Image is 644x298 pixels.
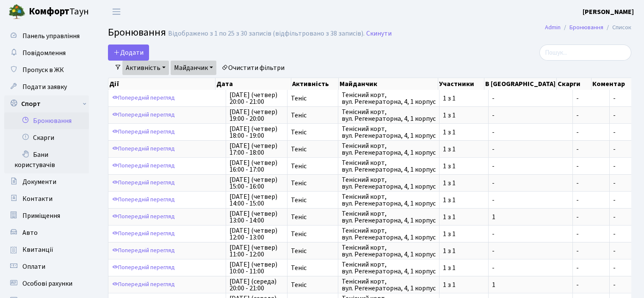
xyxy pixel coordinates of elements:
span: - [613,94,616,103]
span: - [576,180,606,187]
span: - [492,163,569,170]
span: - [492,95,569,102]
a: Попередній перегляд [110,92,177,105]
span: - [613,246,616,256]
span: - [576,214,606,220]
span: Тенісний корт, вул. Регенераторна, 4, 1 корпус [342,278,436,292]
a: Попередній перегляд [110,193,177,206]
span: - [576,197,606,203]
span: Теніс [291,95,334,102]
a: Очистити фільтри [218,61,288,75]
span: Приміщення [22,211,60,220]
a: [PERSON_NAME] [583,7,634,17]
a: Попередній перегляд [110,125,177,139]
span: 1 з 1 [443,281,485,288]
span: - [613,195,616,205]
a: Документи [4,173,89,190]
span: - [613,212,616,222]
a: Admin [545,23,561,32]
span: 1 [492,281,569,288]
span: 1 з 1 [443,129,485,136]
span: Теніс [291,214,334,220]
span: 1 з 1 [443,163,485,170]
a: Панель управління [4,28,89,45]
span: Тенісний корт, вул. Регенераторна, 4, 1 корпус [342,159,436,173]
span: - [492,180,569,187]
span: [DATE] (четвер) 14:00 - 15:00 [229,193,284,207]
span: Теніс [291,163,334,170]
span: Тенісний корт, вул. Регенераторна, 4, 1 корпус [342,210,436,224]
div: Відображено з 1 по 25 з 30 записів (відфільтровано з 38 записів). [168,30,365,38]
span: Контакти [22,194,53,203]
a: Попередній перегляд [110,261,177,274]
span: Теніс [291,281,334,288]
span: [DATE] (четвер) 11:00 - 12:00 [229,244,284,258]
th: Участники [438,78,484,90]
span: Тенісний корт, вул. Регенераторна, 4, 1 корпус [342,142,436,156]
span: Панель управління [22,31,80,41]
span: - [492,231,569,237]
li: Список [603,23,631,32]
span: [DATE] (середа) 20:00 - 21:00 [229,278,284,292]
th: Майданчик [339,78,438,90]
th: В [GEOGRAPHIC_DATA] [484,78,557,90]
a: Приміщення [4,207,89,224]
a: Авто [4,224,89,241]
span: 1 з 1 [443,231,485,237]
span: Подати заявку [22,82,67,92]
span: Тенісний корт, вул. Регенераторна, 4, 1 корпус [342,109,436,122]
a: Повідомлення [4,45,89,61]
span: - [613,111,616,120]
a: Пропуск в ЖК [4,61,89,78]
th: Активність [291,78,338,90]
span: [DATE] (четвер) 10:00 - 11:00 [229,261,284,275]
b: Комфорт [29,5,69,18]
span: - [576,129,606,136]
a: Бани користувачів [4,146,89,173]
a: Попередній перегляд [110,109,177,122]
span: Теніс [291,197,334,203]
span: - [576,163,606,170]
span: - [576,231,606,237]
span: 1 з 1 [443,214,485,220]
span: - [492,265,569,271]
th: Дата [216,78,292,90]
span: - [576,95,606,102]
span: - [613,229,616,239]
a: Попередній перегляд [110,278,177,291]
a: Спорт [4,95,89,112]
span: Теніс [291,231,334,237]
a: Попередній перегляд [110,159,177,173]
span: Теніс [291,129,334,136]
a: Квитанції [4,241,89,258]
span: - [613,280,616,290]
span: 1 з 1 [443,146,485,153]
button: Переключити навігацію [106,5,127,19]
th: Дії [108,78,216,90]
span: - [576,281,606,288]
input: Пошук... [539,45,631,61]
span: [DATE] (четвер) 16:00 - 17:00 [229,159,284,173]
a: Контакти [4,190,89,207]
a: Скарги [4,129,89,146]
span: 1 з 1 [443,197,485,203]
a: Попередній перегляд [110,176,177,189]
span: Квитанції [22,245,53,254]
span: - [613,128,616,137]
span: [DATE] (четвер) 19:00 - 20:00 [229,109,284,122]
a: Бронювання [569,23,603,32]
span: Теніс [291,180,334,187]
a: Попередній перегляд [110,227,177,240]
span: Оплати [22,262,45,271]
span: Повідомлення [22,48,66,58]
button: Додати [108,45,149,61]
span: - [576,146,606,153]
span: Тенісний корт, вул. Регенераторна, 4, 1 корпус [342,261,436,275]
th: Скарги [557,78,591,90]
span: - [492,248,569,254]
span: Тенісний корт, вул. Регенераторна, 4, 1 корпус [342,92,436,105]
span: - [613,162,616,171]
a: Попередній перегляд [110,244,177,257]
a: Особові рахунки [4,275,89,292]
span: 1 з 1 [443,180,485,187]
